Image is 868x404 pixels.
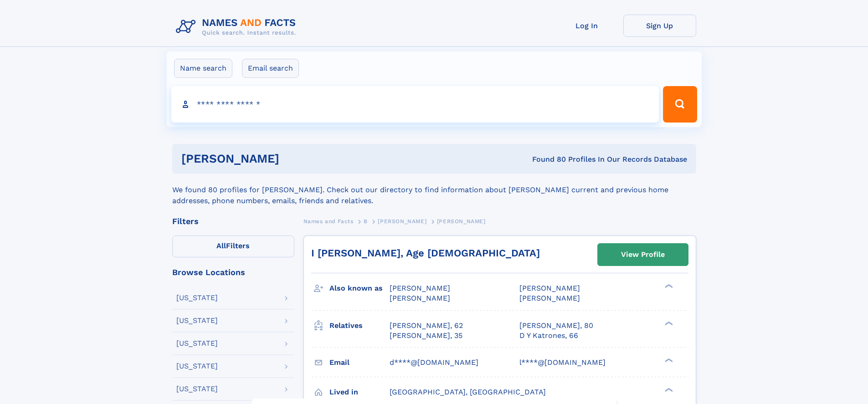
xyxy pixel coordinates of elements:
[598,244,688,266] a: View Profile
[550,15,623,37] a: Log In
[172,235,294,257] label: Filters
[519,331,578,341] a: D Y Katrones, 66
[406,154,687,164] div: Found 80 Profiles In Our Records Database
[329,281,390,296] h3: Also known as
[172,15,303,39] img: Logo Names and Facts
[437,218,486,225] span: [PERSON_NAME]
[390,284,450,292] span: [PERSON_NAME]
[519,294,580,302] span: [PERSON_NAME]
[303,215,354,227] a: Names and Facts
[329,355,390,370] h3: Email
[172,217,294,225] div: Filters
[390,331,462,341] a: [PERSON_NAME], 35
[216,241,226,250] span: All
[378,215,426,227] a: [PERSON_NAME]
[663,357,673,363] div: ❯
[390,388,546,396] span: [GEOGRAPHIC_DATA], [GEOGRAPHIC_DATA]
[176,363,218,370] div: [US_STATE]
[519,321,593,331] a: [PERSON_NAME], 80
[176,340,218,347] div: [US_STATE]
[663,387,673,393] div: ❯
[663,320,673,326] div: ❯
[663,283,673,289] div: ❯
[174,59,232,78] label: Name search
[663,86,697,123] button: Search Button
[519,284,580,292] span: [PERSON_NAME]
[329,318,390,333] h3: Relatives
[378,218,426,225] span: [PERSON_NAME]
[171,86,659,123] input: search input
[172,174,696,206] div: We found 80 profiles for [PERSON_NAME]. Check out our directory to find information about [PERSON...
[623,15,696,37] a: Sign Up
[176,294,218,302] div: [US_STATE]
[311,247,540,259] a: I [PERSON_NAME], Age [DEMOGRAPHIC_DATA]
[172,268,294,276] div: Browse Locations
[364,215,368,227] a: B
[176,317,218,324] div: [US_STATE]
[390,294,450,302] span: [PERSON_NAME]
[242,59,299,78] label: Email search
[176,385,218,393] div: [US_STATE]
[621,244,665,265] div: View Profile
[181,153,406,164] h1: [PERSON_NAME]
[364,218,368,225] span: B
[390,321,463,331] a: [PERSON_NAME], 62
[329,384,390,400] h3: Lived in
